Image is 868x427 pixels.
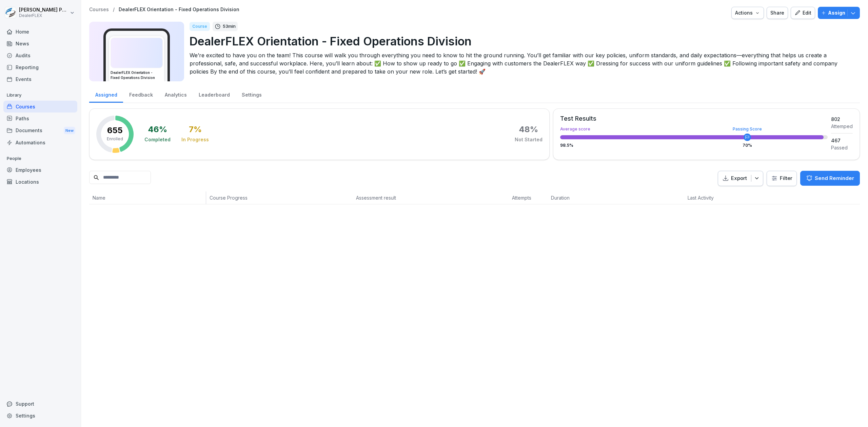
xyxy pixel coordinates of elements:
div: Passed [831,144,853,151]
div: Course [190,22,210,31]
div: 802 [831,116,853,123]
h3: DealerFLEX Orientation - Fixed Operations Division [111,70,163,80]
p: Export [731,175,747,182]
div: 70 % [743,143,752,147]
div: Test Results [560,116,828,122]
a: Automations [3,137,77,148]
a: Audits [3,49,77,61]
div: 467 [831,137,853,144]
div: Not Started [515,136,542,143]
a: Home [3,26,77,38]
div: In Progress [181,136,209,143]
p: Assign [828,9,845,17]
p: 53 min [223,23,236,30]
button: Edit [791,7,815,19]
a: Assigned [89,85,123,103]
p: People [3,153,77,164]
a: Feedback [123,85,159,103]
p: Enrolled [107,136,123,142]
a: DocumentsNew [3,124,77,137]
a: Paths [3,113,77,124]
a: Employees [3,164,77,176]
a: DealerFLEX Orientation - Fixed Operations Division [119,7,239,13]
p: / [113,7,115,13]
div: Support [3,398,77,410]
p: Last Activity [688,194,754,201]
a: Courses [89,7,109,13]
div: Passing Score [733,127,762,131]
p: 655 [107,126,123,135]
a: Settings [3,410,77,422]
button: Send Reminder [800,171,860,186]
a: Events [3,73,77,85]
button: Export [718,171,763,186]
div: Average score [560,127,828,131]
div: 48 % [519,125,538,134]
p: We’re excited to have you on the team! This course will walk you through everything you need to k... [190,51,854,76]
a: News [3,38,77,49]
button: Assign [818,7,860,19]
p: DealerFLEX Orientation - Fixed Operations Division [190,33,854,50]
p: Library [3,90,77,101]
div: 7 % [189,125,202,134]
a: Reporting [3,61,77,73]
button: Filter [767,171,796,186]
a: Analytics [159,85,193,103]
a: Settings [236,85,268,103]
a: Courses [3,101,77,113]
p: Send Reminder [815,175,854,182]
button: Share [767,7,788,19]
div: New [64,127,75,135]
p: Duration [551,194,593,201]
p: DealerFLEX [19,13,68,18]
div: Attemped [831,123,853,130]
div: Share [770,9,784,17]
p: Course Progress [210,194,349,201]
a: Locations [3,176,77,188]
div: 98.5 % [560,143,828,147]
p: Name [93,194,202,201]
div: Documents [3,124,77,137]
button: Actions [731,7,764,19]
p: [PERSON_NAME] Pavlovitch [19,7,68,13]
p: Attempts [512,194,544,201]
div: Edit [794,9,811,17]
div: Filter [771,175,792,182]
a: Leaderboard [193,85,236,103]
div: Actions [735,9,760,17]
p: Assessment result [356,194,505,201]
div: Completed [144,136,171,143]
div: 46 % [148,125,167,134]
